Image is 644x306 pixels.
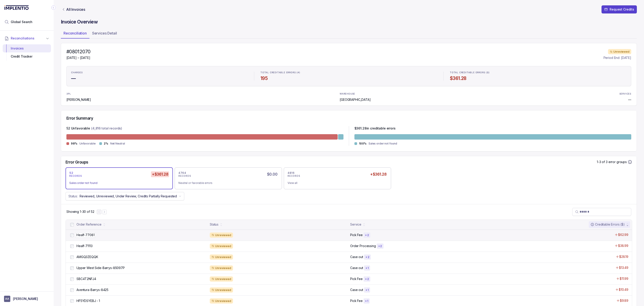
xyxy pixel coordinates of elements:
[75,233,95,237] p: Healf-77081
[76,266,125,270] p: Upper West Side-Barrys-85097P
[51,5,56,10] div: Collapse Icon
[354,126,396,131] p: $ 361.28 in creditable errors
[89,30,120,39] li: Tab Services Detail
[365,233,369,237] p: + 2
[69,171,73,175] p: 52
[618,233,628,237] p: $62.99
[261,75,437,82] h4: 195
[604,56,631,60] p: Period End: [DATE]
[61,19,637,25] h4: Invoice Overview
[350,277,363,281] p: Pick Fee
[602,5,637,13] button: Request Credits
[104,142,108,145] p: 2%
[11,20,32,24] span: Global Search
[61,30,637,39] ul: Tab Group
[350,222,361,227] div: Service
[3,33,51,43] button: Reconciliations
[76,288,108,292] p: Aventura-Barrys-8425
[610,7,634,12] p: Request Credits
[4,296,10,302] span: User initials
[66,192,184,200] button: Status:Reviewed, Unreviewed, Under Review, Credits Partially Requested
[80,194,177,198] p: Reviewed, Unreviewed, Under Review, Credits Partially Requested
[6,52,47,60] div: Credit Tracker
[11,36,34,41] span: Reconciliations
[210,222,218,227] div: Status
[450,71,490,74] p: TOTAL CREDITABLE ERRORS ($)
[628,97,631,102] p: —
[69,181,165,185] div: Sales order not found
[210,254,233,260] div: Unreviewed
[76,277,96,281] p: SBC4T2NFJ4
[91,126,122,131] p: (4,816 total records)
[61,7,86,12] a: Link All Invoices
[210,287,233,293] div: Unreviewed
[76,244,92,248] p: Healf-71113
[66,116,93,121] h5: Error Summary
[70,233,74,237] input: checkbox-checkbox
[178,175,191,177] p: RECORDS
[70,277,74,281] input: checkbox-checkbox
[70,288,74,292] input: checkbox-checkbox
[66,56,90,60] p: [DATE] – [DATE]
[619,93,631,95] p: SERVICES
[608,49,631,54] div: Unreviewed
[210,276,233,282] div: Unreviewed
[350,255,363,259] p: Case out
[359,142,367,145] p: 100%
[178,181,275,185] div: Neutral or favorable errors
[151,171,169,177] h5: +$361.28
[70,244,74,248] input: checkbox-checkbox
[591,222,625,227] div: Creditable Errors ($)
[369,171,387,177] h5: +$361.28
[3,43,51,62] div: Reconciliations
[68,68,250,84] li: Statistic CHARGES
[620,276,628,281] p: $11.99
[13,297,38,301] p: [PERSON_NAME]
[619,254,628,259] p: $28.19
[350,288,363,292] p: Case out
[365,255,369,259] p: + 2
[266,171,278,177] h5: $0.00
[76,222,102,227] div: Order Reference
[350,266,363,270] p: Case out
[76,299,100,303] p: HF5YDSYEBJ - 1
[66,126,90,131] p: 52 Unfavorable
[369,141,397,146] p: Sales order not found
[178,171,186,175] p: 4764
[210,265,233,271] div: Unreviewed
[70,255,74,259] input: checkbox-checkbox
[378,244,382,248] p: + 2
[620,298,628,303] p: $9.89
[340,93,355,95] p: WAREHOUSE
[70,299,74,303] input: checkbox-checkbox
[61,30,89,39] li: Tab Reconciliation
[350,244,376,248] p: Order Processing
[619,287,628,292] p: $10.49
[66,66,631,86] ul: Statistic Highlights
[210,233,233,238] div: Unreviewed
[447,68,629,84] li: Statistic TOTAL CREDITABLE ERRORS ($)
[79,141,96,146] p: Unfavorable
[365,277,369,281] p: + 2
[70,266,74,270] input: checkbox-checkbox
[66,7,85,12] p: All Invoices
[210,244,233,249] div: Unreviewed
[365,299,368,303] p: + 1
[102,210,107,214] button: Next Page
[69,175,82,177] p: RECORDS
[66,97,91,102] p: [PERSON_NAME]
[340,97,371,102] p: [GEOGRAPHIC_DATA]
[619,265,628,270] p: $13.49
[66,160,88,165] h5: Error Groups
[68,194,78,198] p: Status:
[71,75,248,82] h4: —
[258,68,440,84] li: Statistic TOTAL CREDITABLE ERRORS (#)
[64,30,87,36] p: Reconciliation
[288,181,384,185] div: View all
[261,71,300,74] p: TOTAL CREDITABLE ERRORS (#)
[4,296,50,302] button: User initials[PERSON_NAME]
[6,44,47,52] div: Invoices
[210,298,233,304] div: Unreviewed
[110,141,125,146] p: Net Neutral
[365,266,369,270] p: + 1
